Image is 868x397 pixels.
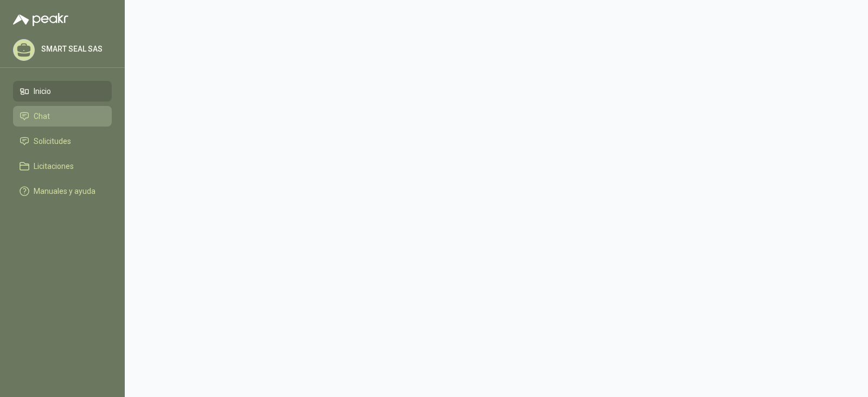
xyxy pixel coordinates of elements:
img: Logo peakr [13,13,68,26]
a: Chat [13,106,112,127]
a: Inicio [13,81,112,102]
span: Licitaciones [34,160,74,172]
a: Manuales y ayuda [13,181,112,201]
a: Licitaciones [13,156,112,177]
span: Manuales y ayuda [34,185,95,197]
p: SMART SEAL SAS [41,45,109,53]
span: Inicio [34,85,51,97]
span: Chat [34,110,50,122]
a: Solicitudes [13,131,112,152]
span: Solicitudes [34,135,71,147]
